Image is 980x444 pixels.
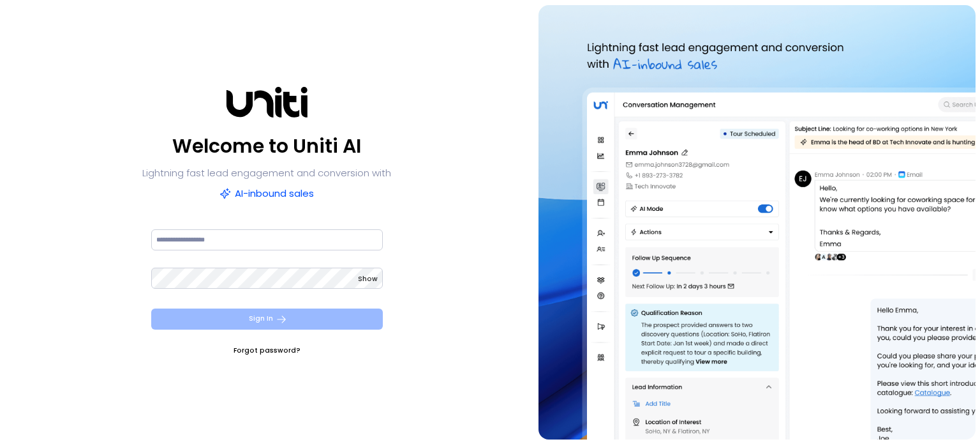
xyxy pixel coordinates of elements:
[358,274,378,284] span: Show
[151,309,383,330] button: Sign In
[234,344,301,357] a: Forgot password?
[538,5,975,440] img: auth-hero.png
[219,185,314,203] p: AI-inbound sales
[172,131,361,162] p: Welcome to Uniti AI
[142,164,391,182] p: Lightning fast lead engagement and conversion with
[358,273,378,286] button: Show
